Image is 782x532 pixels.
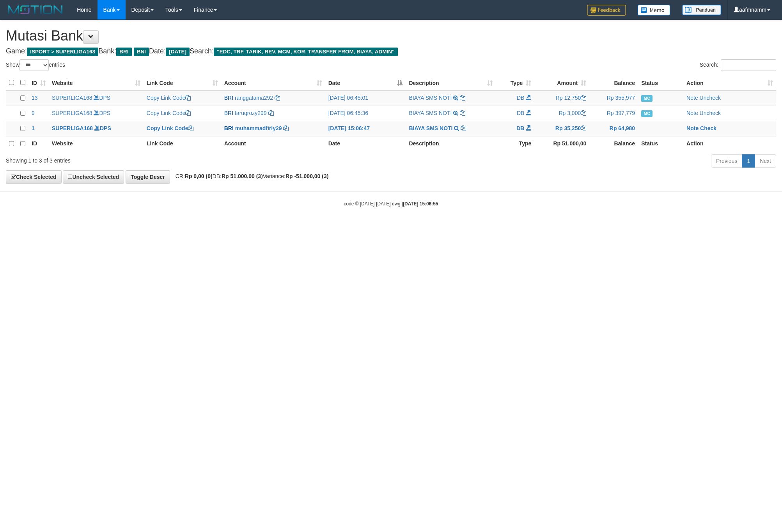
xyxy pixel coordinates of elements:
[683,75,776,90] th: Action: activate to sort column ascending
[638,75,683,90] th: Status
[755,154,776,168] a: Next
[517,110,524,116] span: DB
[49,75,144,90] th: Website: activate to sort column ascending
[581,110,586,116] a: Copy Rp 3,000 to clipboard
[638,5,670,16] img: Button%20Memo.svg
[325,136,406,151] th: Date
[49,136,144,151] th: Website
[268,110,274,116] a: Copy faruqrozy299 to clipboard
[224,95,233,101] span: BRI
[144,75,221,90] th: Link Code: activate to sort column ascending
[461,125,466,131] a: Copy BIAYA SMS NOTI to clipboard
[638,136,683,151] th: Status
[116,48,131,56] span: BRI
[126,170,170,184] a: Toggle Descr
[185,173,213,179] strong: Rp 0,00 (0)
[144,136,221,151] th: Link Code
[221,75,325,90] th: Account: activate to sort column ascending
[406,136,496,151] th: Description
[49,106,144,121] td: DPS
[534,121,589,136] td: Rp 35,250
[134,48,149,56] span: BNI
[641,95,653,102] span: Manually Checked by: aafKayli
[534,90,589,106] td: Rp 12,750
[406,75,496,90] th: Description: activate to sort column ascending
[222,173,263,179] strong: Rp 51.000,00 (3)
[409,125,452,131] a: BIAYA SMS NOTI
[589,121,638,136] td: Rp 64,980
[686,110,698,116] a: Note
[235,110,267,116] a: faruqrozy299
[63,170,124,184] a: Uncheck Selected
[147,110,191,116] a: Copy Link Code
[700,95,721,101] a: Uncheck
[496,136,534,151] th: Type
[27,48,98,56] span: ISPORT > SUPERLIGA168
[28,136,49,151] th: ID
[534,75,589,90] th: Amount: activate to sort column ascending
[214,48,398,56] span: "EDC, TRF, TARIK, REV, MCM, KOR, TRANSFER FROM, BIAYA, ADMIN"
[275,95,280,101] a: Copy ranggatama292 to clipboard
[700,125,716,131] a: Check
[409,110,452,116] a: BIAYA SMS NOTI
[52,95,92,101] a: SUPERLIGA168
[166,48,190,56] span: [DATE]
[403,201,438,207] strong: [DATE] 15:06:55
[516,125,524,131] span: DB
[224,125,234,131] span: BRI
[683,136,776,151] th: Action
[721,59,776,71] input: Search:
[460,95,465,101] a: Copy BIAYA SMS NOTI to clipboard
[589,106,638,121] td: Rp 397,779
[686,125,699,131] a: Note
[581,125,586,131] a: Copy Rp 35,250 to clipboard
[32,125,35,131] span: 1
[711,154,742,168] a: Previous
[6,28,776,44] h1: Mutasi Bank
[686,95,698,101] a: Note
[221,136,325,151] th: Account
[32,110,35,116] span: 9
[581,95,586,101] a: Copy Rp 12,750 to clipboard
[283,125,289,131] a: Copy muhammadfirly29 to clipboard
[325,90,406,106] td: [DATE] 06:45:01
[587,5,626,16] img: Feedback.jpg
[534,106,589,121] td: Rp 3,000
[742,154,755,168] a: 1
[344,201,438,207] small: code © [DATE]-[DATE] dwg |
[52,125,93,131] a: SUPERLIGA168
[6,4,65,16] img: MOTION_logo.png
[235,95,273,101] a: ranggatama292
[325,75,406,90] th: Date: activate to sort column descending
[409,95,452,101] a: BIAYA SMS NOTI
[700,59,776,71] label: Search:
[496,75,534,90] th: Type: activate to sort column ascending
[235,125,282,131] a: muhammadfirly29
[20,59,49,71] select: Showentries
[641,110,653,117] span: Manually Checked by: aafKayli
[589,90,638,106] td: Rp 355,977
[682,5,721,15] img: panduan.png
[517,95,524,101] span: DB
[700,110,721,116] a: Uncheck
[6,48,776,55] h4: Game: Bank: Date: Search:
[534,136,589,151] th: Rp 51.000,00
[6,154,320,164] div: Showing 1 to 3 of 3 entries
[147,125,194,131] a: Copy Link Code
[172,173,329,179] span: CR: DB: Variance:
[460,110,465,116] a: Copy BIAYA SMS NOTI to clipboard
[224,110,233,116] span: BRI
[28,75,49,90] th: ID: activate to sort column ascending
[6,59,65,71] label: Show entries
[285,173,329,179] strong: Rp -51.000,00 (3)
[147,95,191,101] a: Copy Link Code
[325,121,406,136] td: [DATE] 15:06:47
[325,106,406,121] td: [DATE] 06:45:36
[6,170,62,184] a: Check Selected
[49,121,144,136] td: DPS
[589,75,638,90] th: Balance
[32,95,38,101] span: 13
[49,90,144,106] td: DPS
[52,110,92,116] a: SUPERLIGA168
[589,136,638,151] th: Balance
